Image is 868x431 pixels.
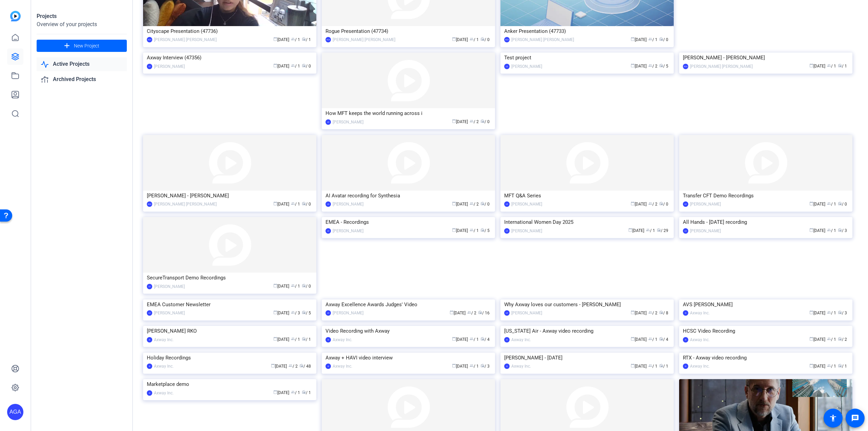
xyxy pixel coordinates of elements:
[631,64,647,68] span: [DATE]
[37,12,127,20] div: Projects
[147,364,152,369] div: AI
[809,311,825,315] span: [DATE]
[291,390,300,395] span: / 1
[289,364,293,368] span: group
[851,414,859,422] mat-icon: message
[648,202,657,207] span: / 2
[648,37,657,42] span: / 1
[450,310,454,314] span: calendar_today
[302,64,311,68] span: / 0
[470,228,474,232] span: group
[659,63,663,67] span: radio
[838,201,842,205] span: radio
[631,310,635,314] span: calendar_today
[809,310,813,314] span: calendar_today
[302,63,306,67] span: radio
[648,310,652,314] span: group
[452,202,468,207] span: [DATE]
[10,11,21,21] img: blue-gradient.svg
[291,201,295,205] span: group
[291,37,300,42] span: / 1
[273,37,289,42] span: [DATE]
[690,228,721,234] div: [PERSON_NAME]
[291,63,295,67] span: group
[37,73,127,86] a: Archived Projects
[299,364,303,368] span: radio
[291,284,300,289] span: / 1
[333,310,363,316] div: [PERSON_NAME]
[291,390,295,394] span: group
[37,57,127,71] a: Active Projects
[273,390,277,394] span: calendar_today
[480,37,485,41] span: radio
[325,228,331,234] div: LD
[291,283,295,288] span: group
[827,201,831,205] span: group
[147,53,313,63] div: Axway Interview (47356)
[452,37,456,41] span: calendar_today
[838,364,842,368] span: radio
[302,337,306,341] span: radio
[631,202,647,207] span: [DATE]
[325,364,331,369] div: AI
[333,336,352,343] div: Axway Inc.
[478,311,490,315] span: / 16
[470,202,479,207] span: / 2
[480,119,490,124] span: / 0
[37,40,127,52] button: New Project
[302,284,311,289] span: / 0
[683,326,849,336] div: HCSC Video Recording
[470,201,474,205] span: group
[154,63,185,70] div: [PERSON_NAME]
[480,202,490,207] span: / 0
[838,337,842,341] span: radio
[333,119,363,125] div: [PERSON_NAME]
[480,364,485,368] span: radio
[659,310,663,314] span: radio
[154,310,185,316] div: [PERSON_NAME]
[809,364,813,368] span: calendar_today
[480,37,490,42] span: / 0
[302,201,306,205] span: radio
[827,364,836,369] span: / 1
[452,119,468,124] span: [DATE]
[683,364,688,369] div: AI
[480,119,485,123] span: radio
[646,228,655,233] span: / 1
[325,191,491,201] div: AI Avatar recording for Synthesia
[273,284,289,289] span: [DATE]
[809,63,813,67] span: calendar_today
[827,228,831,232] span: group
[511,363,531,370] div: Axway Inc.
[273,63,277,67] span: calendar_today
[511,336,531,343] div: Axway Inc.
[504,53,670,63] div: Test project
[470,37,479,42] span: / 1
[333,228,363,234] div: [PERSON_NAME]
[299,364,311,369] span: / 48
[648,64,657,68] span: / 2
[683,217,849,227] div: All Hands - [DATE] recording
[271,364,287,369] span: [DATE]
[827,337,831,341] span: group
[273,201,277,205] span: calendar_today
[271,364,275,368] span: calendar_today
[511,310,542,316] div: [PERSON_NAME]
[809,337,825,342] span: [DATE]
[450,311,466,315] span: [DATE]
[648,364,652,368] span: group
[325,353,491,363] div: Axway + HAVI video interview
[683,53,849,63] div: [PERSON_NAME] - [PERSON_NAME]
[452,228,468,233] span: [DATE]
[631,337,647,342] span: [DATE]
[302,311,311,315] span: / 5
[511,201,542,208] div: [PERSON_NAME]
[827,202,836,207] span: / 1
[683,201,688,207] div: LD
[659,37,668,42] span: / 0
[7,404,23,420] div: AGA
[325,326,491,336] div: Video Recording with Axway
[147,273,313,283] div: SecureTransport Demo Recordings
[838,337,847,342] span: / 2
[480,364,490,369] span: / 3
